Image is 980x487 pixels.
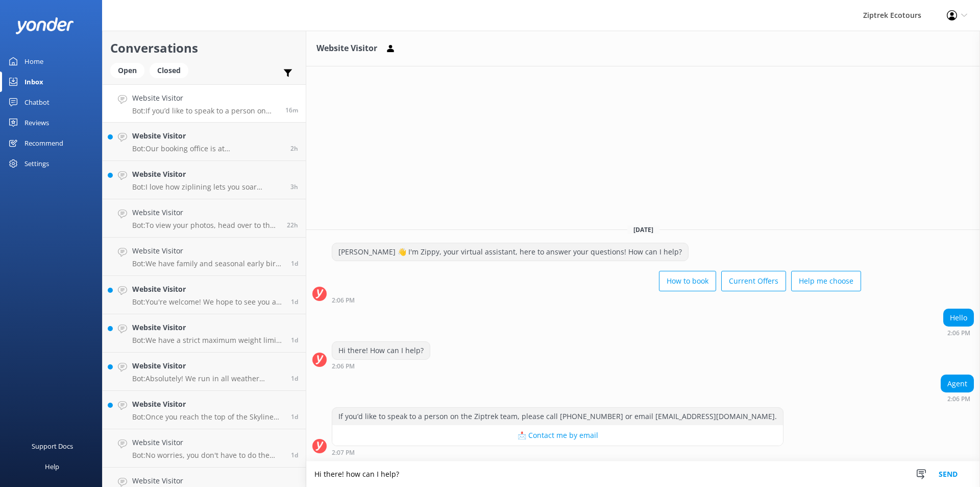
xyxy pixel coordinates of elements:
span: Oct 08 2025 02:06pm (UTC +13:00) Pacific/Auckland [285,106,298,114]
span: Oct 06 2025 07:44pm (UTC +13:00) Pacific/Auckland [291,451,298,459]
a: Open [110,64,150,76]
span: Oct 06 2025 09:20pm (UTC +13:00) Pacific/Auckland [291,412,298,421]
span: Oct 08 2025 11:13am (UTC +13:00) Pacific/Auckland [290,182,298,191]
div: Oct 08 2025 02:06pm (UTC +13:00) Pacific/Auckland [943,329,974,336]
a: Closed [150,64,193,76]
div: Recommend [24,133,63,153]
div: Hello [944,309,973,327]
button: How to book [659,271,716,291]
div: Oct 08 2025 02:07pm (UTC +13:00) Pacific/Auckland [332,449,783,456]
a: Website VisitorBot:To view your photos, head over to the My Photos Page on our website and select... [103,199,306,238]
h4: Website Visitor [132,399,283,410]
span: Oct 07 2025 04:13pm (UTC +13:00) Pacific/Auckland [287,221,298,229]
h4: Website Visitor [132,130,283,142]
span: [DATE] [627,225,659,234]
strong: 2:06 PM [332,297,355,304]
p: Bot: I love how ziplining lets you soar through the treetops and take in stunning views of nature... [132,182,283,192]
div: [PERSON_NAME] 👋 I'm Zippy, your virtual assistant, here to answer your questions! How can I help? [332,243,688,261]
p: Bot: We have family and seasonal early bird discounts available! These offers can change througho... [132,259,283,268]
div: Chatbot [24,92,50,112]
h4: Website Visitor [132,322,283,333]
p: Bot: To view your photos, head over to the My Photos Page on our website and select the exact dat... [132,221,279,230]
a: Website VisitorBot:You're welcome! We hope to see you at Ziptrek Ecotours soon!1d [103,276,306,314]
a: Website VisitorBot:No worries, you don't have to do the drop if you don't want to. It's all about... [103,429,306,468]
button: Current Offers [721,271,786,291]
div: Support Docs [32,436,73,456]
h3: Website Visitor [316,42,377,55]
a: Website VisitorBot:Absolutely! We run in all weather conditions, including rain. It's all part of... [103,353,306,391]
button: Help me choose [791,271,861,291]
h2: Conversations [110,38,298,58]
strong: 2:06 PM [947,396,970,402]
strong: 2:06 PM [332,363,355,369]
a: Website VisitorBot:We have family and seasonal early bird discounts available! These offers can c... [103,238,306,276]
p: Bot: You're welcome! We hope to see you at Ziptrek Ecotours soon! [132,297,283,307]
strong: 2:06 PM [947,330,970,336]
div: Oct 08 2025 02:06pm (UTC +13:00) Pacific/Auckland [941,395,974,402]
div: Hi there! How can I help? [332,342,430,359]
textarea: Hi there! how can I help? [306,461,980,487]
div: Reviews [24,112,49,133]
p: Bot: We have a strict maximum weight limit of 125kg (275lbs) for all tours. Safety first, always! 😊 [132,336,283,345]
span: Oct 08 2025 12:06pm (UTC +13:00) Pacific/Auckland [290,144,298,153]
p: Bot: Absolutely! We run in all weather conditions, including rain. It's all part of the adventure... [132,374,283,383]
button: Send [929,461,967,487]
img: yonder-white-logo.png [15,17,74,34]
div: Settings [24,153,49,174]
div: Inbox [24,72,43,92]
h4: Website Visitor [132,360,283,372]
p: Bot: Our booking office is at [STREET_ADDRESS]. The tour departure point is at our Treehouse on t... [132,144,283,153]
div: Oct 08 2025 02:06pm (UTC +13:00) Pacific/Auckland [332,362,430,369]
p: Bot: No worries, you don't have to do the drop if you don't want to. It's all about having fun an... [132,451,283,460]
h4: Website Visitor [132,437,283,448]
strong: 2:07 PM [332,450,355,456]
div: Agent [941,375,973,392]
a: Website VisitorBot:I love how ziplining lets you soar through the treetops and take in stunning v... [103,161,306,199]
a: Website VisitorBot:Our booking office is at [STREET_ADDRESS]. The tour departure point is at our ... [103,123,306,161]
button: 📩 Contact me by email [332,425,783,446]
h4: Website Visitor [132,284,283,295]
span: Oct 07 2025 10:15am (UTC +13:00) Pacific/Auckland [291,259,298,268]
div: Help [45,456,59,477]
div: Oct 08 2025 02:06pm (UTC +13:00) Pacific/Auckland [332,296,861,304]
span: Oct 07 2025 01:11am (UTC +13:00) Pacific/Auckland [291,336,298,344]
a: Website VisitorBot:If you’d like to speak to a person on the Ziptrek team, please call [PHONE_NUM... [103,84,306,123]
a: Website VisitorBot:We have a strict maximum weight limit of 125kg (275lbs) for all tours. Safety ... [103,314,306,353]
p: Bot: Once you reach the top of the Skyline Gondola, our Ziptrek Treehouse is just a short walk aw... [132,412,283,422]
div: Open [110,63,144,78]
h4: Website Visitor [132,207,279,218]
h4: Website Visitor [132,92,278,104]
h4: Website Visitor [132,245,283,257]
h4: Website Visitor [132,169,283,180]
span: Oct 06 2025 10:36pm (UTC +13:00) Pacific/Auckland [291,374,298,383]
div: If you’d like to speak to a person on the Ziptrek team, please call [PHONE_NUMBER] or email [EMAI... [332,408,783,425]
a: Website VisitorBot:Once you reach the top of the Skyline Gondola, our Ziptrek Treehouse is just a... [103,391,306,429]
span: Oct 07 2025 03:52am (UTC +13:00) Pacific/Auckland [291,297,298,306]
div: Closed [150,63,188,78]
div: Home [24,51,43,72]
h4: Website Visitor [132,475,283,486]
p: Bot: If you’d like to speak to a person on the Ziptrek team, please call [PHONE_NUMBER] or email ... [132,106,278,115]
